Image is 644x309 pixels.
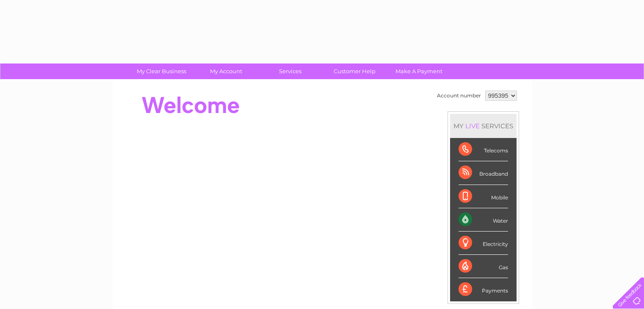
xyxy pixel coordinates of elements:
[459,138,508,161] div: Telecoms
[384,63,454,79] a: Make A Payment
[255,63,325,79] a: Services
[320,63,390,79] a: Customer Help
[464,122,481,130] div: LIVE
[459,232,508,255] div: Electricity
[459,278,508,301] div: Payments
[459,161,508,185] div: Broadband
[127,63,196,79] a: My Clear Business
[459,185,508,208] div: Mobile
[450,114,517,138] div: MY SERVICES
[435,88,483,103] td: Account number
[191,63,261,79] a: My Account
[459,208,508,232] div: Water
[459,255,508,278] div: Gas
